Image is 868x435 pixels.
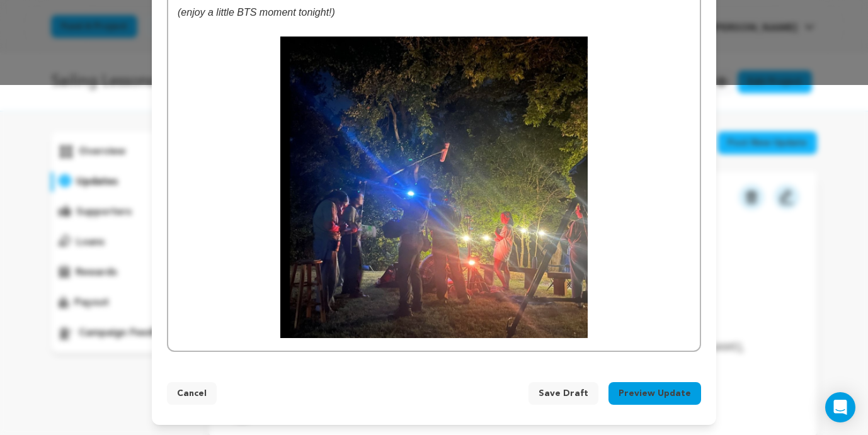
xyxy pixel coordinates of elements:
[825,392,855,422] div: Open Intercom Messenger
[608,382,701,405] button: Preview Update
[167,382,217,405] button: Cancel
[539,387,588,400] span: Save Draft
[280,37,588,338] img: 1758428258-From%20Writer%20&%20Director,%20Kelli%20Neal.jpg
[178,7,335,18] em: (enjoy a little BTS moment tonight!)
[528,382,598,405] button: Save Draft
